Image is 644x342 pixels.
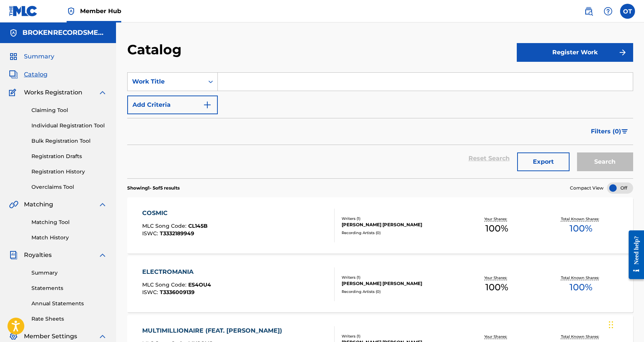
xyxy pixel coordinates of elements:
a: ELECTROMANIAMLC Song Code:ES4OU4ISWC:T3336009139Writers (1)[PERSON_NAME] [PERSON_NAME]Recording A... [127,256,633,312]
span: Compact View [570,185,604,191]
span: Works Registration [24,88,82,97]
p: Your Shares: [484,216,509,222]
span: ES4OU4 [188,281,211,288]
p: Your Shares: [484,275,509,281]
a: Matching Tool [31,218,107,226]
img: Works Registration [9,88,19,97]
a: Rate Sheets [31,315,107,323]
a: Claiming Tool [31,106,107,114]
img: filter [622,129,628,134]
a: Registration Drafts [31,152,107,160]
div: Drag [609,314,613,336]
form: Search Form [127,72,633,178]
span: Summary [24,52,54,61]
span: Member Settings [24,332,77,341]
a: Summary [31,269,107,277]
span: T3336009139 [160,289,195,296]
a: CatalogCatalog [9,70,48,79]
span: ISWC : [142,230,160,237]
p: Showing 1 - 5 of 5 results [127,185,180,191]
img: Catalog [9,70,18,79]
img: help [604,7,613,16]
span: T3332189949 [160,230,194,237]
img: Royalties [9,251,18,260]
a: Bulk Registration Tool [31,137,107,145]
p: Total Known Shares: [561,216,601,222]
button: Add Criteria [127,96,218,114]
span: Royalties [24,251,52,260]
iframe: Chat Widget [607,306,644,342]
img: Summary [9,52,18,61]
span: Catalog [24,70,48,79]
a: Individual Registration Tool [31,122,107,130]
div: User Menu [620,4,635,19]
div: Writers ( 1 ) [342,216,455,221]
div: [PERSON_NAME] [PERSON_NAME] [342,280,455,287]
p: Your Shares: [484,334,509,339]
span: Matching [24,200,53,209]
div: [PERSON_NAME] [PERSON_NAME] [342,221,455,228]
img: Accounts [9,28,18,37]
div: Writers ( 1 ) [342,275,455,280]
span: CL145B [188,223,208,229]
iframe: Resource Center [623,224,644,286]
div: Recording Artists ( 0 ) [342,289,455,294]
img: f7272a7cc735f4ea7f67.svg [618,48,627,57]
a: Match History [31,234,107,242]
a: Overclaims Tool [31,183,107,191]
div: Work Title [132,77,199,86]
a: Statements [31,284,107,292]
a: COSMICMLC Song Code:CL145BISWC:T3332189949Writers (1)[PERSON_NAME] [PERSON_NAME]Recording Artists... [127,197,633,254]
img: MLC Logo [9,6,38,16]
span: ISWC : [142,289,160,296]
div: COSMIC [142,209,208,218]
img: Member Settings [9,332,18,341]
p: Total Known Shares: [561,275,601,281]
button: Register Work [517,43,633,62]
span: 100 % [570,281,592,294]
a: Registration History [31,168,107,176]
h5: BROKENRECORDSMEDIA [22,28,107,37]
img: expand [98,88,107,97]
img: expand [98,200,107,209]
button: Filters (0) [586,122,633,141]
a: Annual Statements [31,300,107,308]
button: Export [517,152,570,171]
a: Public Search [581,4,596,19]
div: ELECTROMANIA [142,267,211,276]
span: MLC Song Code : [142,223,188,229]
div: Help [601,4,616,19]
h2: Catalog [127,41,185,58]
div: Writers ( 1 ) [342,333,455,339]
span: 100 % [485,222,508,235]
img: expand [98,332,107,341]
img: Top Rightsholder [67,7,76,16]
span: Filters ( 0 ) [591,127,621,136]
span: MLC Song Code : [142,281,188,288]
img: Matching [9,200,18,209]
span: 100 % [570,222,592,235]
a: SummarySummary [9,52,54,61]
span: 100 % [485,281,508,294]
p: Total Known Shares: [561,334,601,339]
span: Member Hub [80,7,121,15]
img: search [584,7,593,16]
img: 9d2ae6d4665cec9f34b9.svg [203,100,212,109]
img: expand [98,251,107,260]
div: Recording Artists ( 0 ) [342,230,455,236]
div: MULTIMILLIONAIRE (FEAT. [PERSON_NAME]) [142,326,286,335]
